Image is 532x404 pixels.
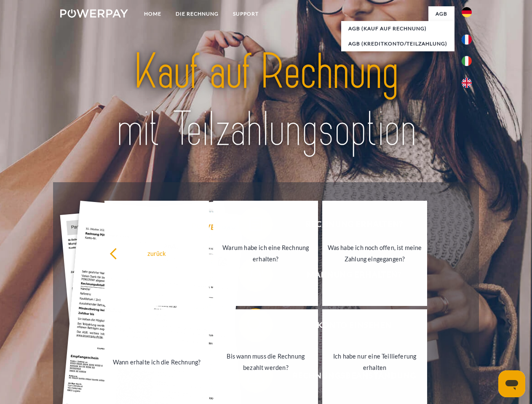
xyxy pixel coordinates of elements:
img: logo-powerpay-white.svg [60,9,128,18]
div: Warum habe ich eine Rechnung erhalten? [218,242,313,265]
div: Ich habe nur eine Teillieferung erhalten [327,351,422,373]
div: Was habe ich noch offen, ist meine Zahlung eingegangen? [327,242,422,265]
img: fr [462,35,472,45]
img: it [462,56,472,66]
a: AGB (Kauf auf Rechnung) [341,21,454,36]
div: Wann erhalte ich die Rechnung? [110,356,204,367]
img: de [462,7,472,17]
a: DIE RECHNUNG [168,6,226,21]
a: SUPPORT [226,6,266,21]
a: Home [137,6,168,21]
img: en [462,78,472,88]
img: title-powerpay_de.svg [80,40,452,161]
a: agb [428,6,454,21]
a: AGB (Kreditkonto/Teilzahlung) [341,36,454,51]
a: Was habe ich noch offen, ist meine Zahlung eingegangen? [322,201,427,306]
div: Bis wann muss die Rechnung bezahlt werden? [218,351,313,373]
div: zurück [110,247,204,259]
iframe: Schaltfläche zum Öffnen des Messaging-Fensters [498,370,525,397]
